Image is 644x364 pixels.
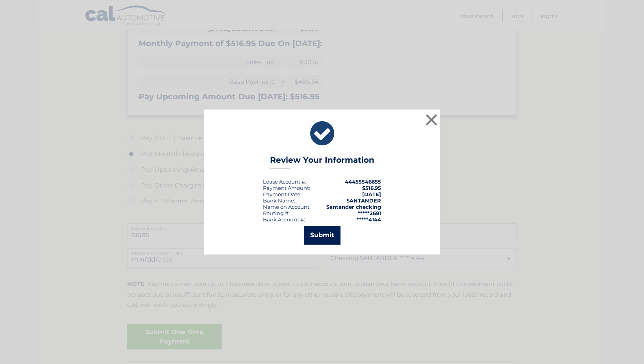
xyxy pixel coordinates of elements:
span: [DATE] [362,191,381,197]
strong: 44455546655 [345,178,381,185]
div: Lease Account #: [263,178,306,185]
button: × [424,112,439,128]
strong: Santander checking [326,204,381,210]
div: Name on Account: [263,204,311,210]
span: Payment Date [263,191,300,197]
button: Submit [304,226,341,245]
div: Bank Name: [263,197,295,204]
span: $516.95 [362,185,381,191]
strong: SANTANDER [346,197,381,204]
div: : [263,191,302,197]
div: Payment Amount: [263,185,310,191]
h3: Review Your Information [270,155,374,169]
div: Routing #: [263,210,290,216]
div: Bank Account #: [263,216,305,223]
